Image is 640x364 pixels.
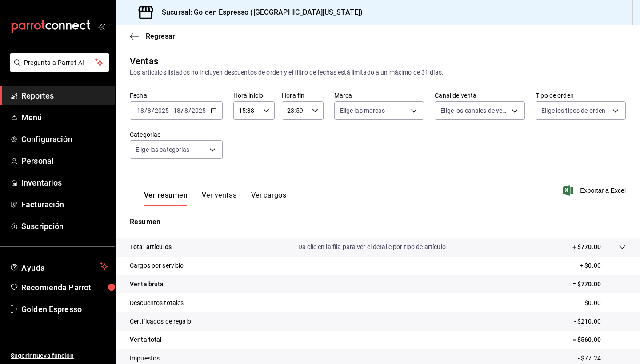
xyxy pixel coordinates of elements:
label: Categorías [130,131,223,138]
p: Total artículos [130,242,172,252]
p: Certificados de regalo [130,317,191,326]
span: Pregunta a Parrot AI [24,58,96,67]
label: Tipo de orden [536,92,626,99]
p: + $770.00 [572,242,601,252]
p: Impuestos [130,354,160,363]
button: Pregunta a Parrot AI [10,53,109,72]
span: Personal [21,155,108,167]
button: Ver ventas [202,191,237,206]
button: Ver resumen [144,191,188,206]
div: Ventas [130,55,158,68]
p: + $0.00 [580,261,626,270]
span: Reportes [21,90,108,102]
label: Canal de venta [435,92,525,99]
span: Recomienda Parrot [21,281,108,293]
input: -- [173,107,181,114]
label: Fecha [130,92,223,99]
span: - [170,107,172,114]
span: / [144,107,147,114]
span: Elige las categorías [136,145,190,154]
span: / [188,107,191,114]
input: -- [136,107,144,114]
p: - $77.24 [578,354,626,363]
input: -- [147,107,152,114]
span: Suscripción [21,220,108,232]
span: Elige los canales de venta [440,106,508,115]
span: Golden Espresso [21,303,108,315]
p: Venta total [130,335,162,344]
label: Marca [334,92,424,99]
h3: Sucursal: Golden Espresso ([GEOGRAPHIC_DATA][US_STATE]) [155,7,363,18]
div: navigation tabs [144,191,286,206]
span: Ayuda [21,261,96,272]
span: Elige las marcas [340,106,385,115]
span: / [152,107,154,114]
p: - $210.00 [574,317,626,326]
input: ---- [191,107,206,114]
button: Ver cargos [251,191,287,206]
span: Menú [21,111,108,123]
p: Cargos por servicio [130,261,184,270]
span: Configuración [21,133,108,145]
span: / [181,107,184,114]
p: = $560.00 [572,335,626,344]
p: - $0.00 [581,298,626,308]
p: Da clic en la fila para ver el detalle por tipo de artículo [298,242,446,252]
p: Venta bruta [130,280,164,289]
button: Regresar [130,32,175,40]
span: Elige los tipos de orden [541,106,605,115]
span: Regresar [146,32,175,40]
div: Los artículos listados no incluyen descuentos de orden y el filtro de fechas está limitado a un m... [130,68,626,77]
p: Descuentos totales [130,298,184,308]
button: open_drawer_menu [98,23,105,30]
label: Hora inicio [233,92,275,99]
span: Facturación [21,198,108,210]
input: -- [184,107,188,114]
label: Hora fin [282,92,323,99]
p: Resumen [130,217,626,227]
span: Inventarios [21,177,108,189]
input: ---- [154,107,169,114]
button: Exportar a Excel [565,185,626,196]
span: Sugerir nueva función [11,351,108,360]
a: Pregunta a Parrot AI [6,64,109,74]
p: = $770.00 [572,280,626,289]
